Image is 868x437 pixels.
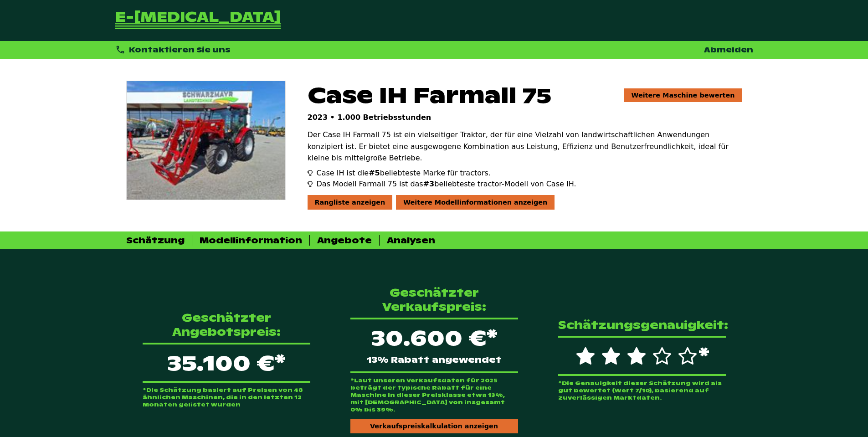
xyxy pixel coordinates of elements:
[350,318,518,373] div: 30.600 €*
[143,311,310,339] p: Geschätzter Angebotspreis:
[143,386,310,408] p: *Die Schätzung basiert auf Preisen von 48 ähnlichen Maschinen, die in den letzten 12 Monaten geli...
[200,235,302,246] div: Modellinformation
[396,195,555,210] div: Weitere Modellinformationen anzeigen
[350,419,518,433] div: Verkaufspreiskalkulation anzeigen
[126,235,185,246] div: Schätzung
[369,169,380,177] span: #5
[308,81,551,109] span: Case IH Farmall 75
[350,377,518,413] p: *Laut unseren Verkaufsdaten für 2025 beträgt der typische Rabatt für eine Maschine in dieser Prei...
[308,195,393,210] div: Rangliste anzeigen
[317,235,372,246] div: Angebote
[624,88,742,102] a: Weitere Maschine bewerten
[129,45,231,55] span: Kontaktieren Sie uns
[558,380,726,401] p: *Die Genauigkeit dieser Schätzung wird als gut bewertet (Wert 7/10), basierend auf zuverlässigen ...
[423,180,435,188] span: #3
[367,356,502,364] span: 13% Rabatt angewendet
[558,318,726,332] p: Schätzungsgenauigkeit:
[317,168,491,179] span: Case IH ist die beliebteste Marke für tractors.
[704,45,753,55] a: Abmelden
[308,113,742,122] p: 2023 • 1.000 Betriebsstunden
[317,179,576,190] span: Das Modell Farmall 75 ist das beliebteste tractor-Modell von Case IH.
[350,286,518,314] p: Geschätzter Verkaufspreis:
[115,11,281,30] a: Zurück zur Startseite
[387,235,435,246] div: Analysen
[308,129,742,164] p: Der Case IH Farmall 75 ist ein vielseitiger Traktor, der für eine Vielzahl von landwirtschaftlich...
[143,343,310,383] p: 35.100 €*
[115,45,231,55] div: Kontaktieren Sie uns
[127,81,285,200] img: Case IH Farmall 75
